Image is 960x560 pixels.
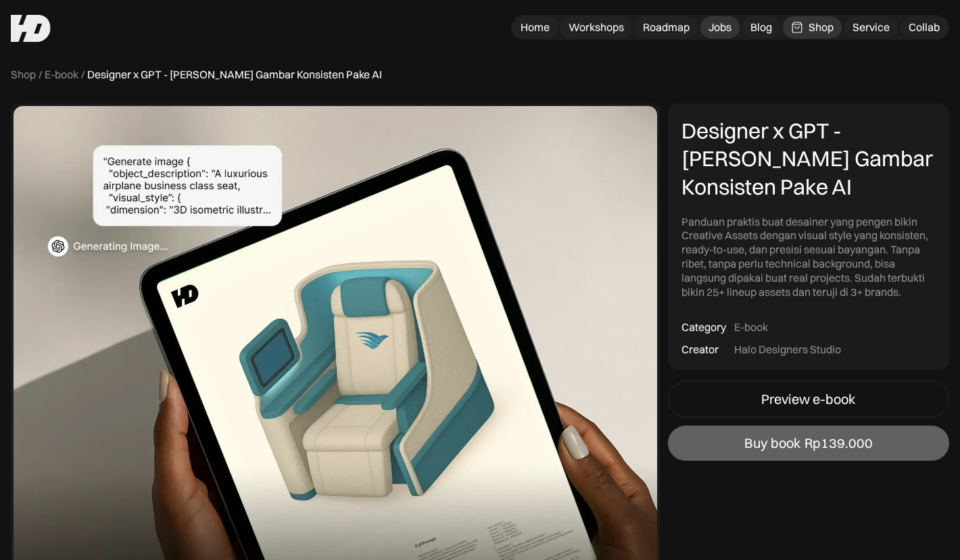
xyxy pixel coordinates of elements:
[39,68,42,82] div: /
[560,16,632,39] a: Workshops
[681,117,936,201] div: Designer x GPT - [PERSON_NAME] Gambar Konsisten Pake AI
[853,20,890,34] div: Service
[11,68,36,82] a: Shop
[700,16,740,39] a: Jobs
[569,20,624,34] div: Workshops
[668,426,949,461] a: Buy bookRp139.000
[750,20,772,34] div: Blog
[734,320,768,334] div: E-book
[709,20,731,34] div: Jobs
[81,68,85,82] div: /
[744,435,800,451] div: Buy book
[87,68,382,82] div: Designer x GPT - [PERSON_NAME] Gambar Konsisten Pake AI
[909,20,940,34] div: Collab
[643,20,690,34] div: Roadmap
[668,381,949,417] a: Preview e-book
[734,342,841,357] div: Halo Designers Studio
[783,16,842,39] a: Shop
[635,16,698,39] a: Roadmap
[681,342,719,357] div: Creator
[681,320,726,334] div: Category
[805,435,873,451] div: Rp139.000
[901,16,948,39] a: Collab
[681,215,936,299] div: Panduan praktis buat desainer yang pengen bikin Creative Assets dengan visual style yang konsiste...
[45,68,78,82] a: E-book
[844,16,898,39] a: Service
[521,20,550,34] div: Home
[742,16,780,39] a: Blog
[512,16,558,39] a: Home
[761,391,855,407] div: Preview e-book
[809,20,834,34] div: Shop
